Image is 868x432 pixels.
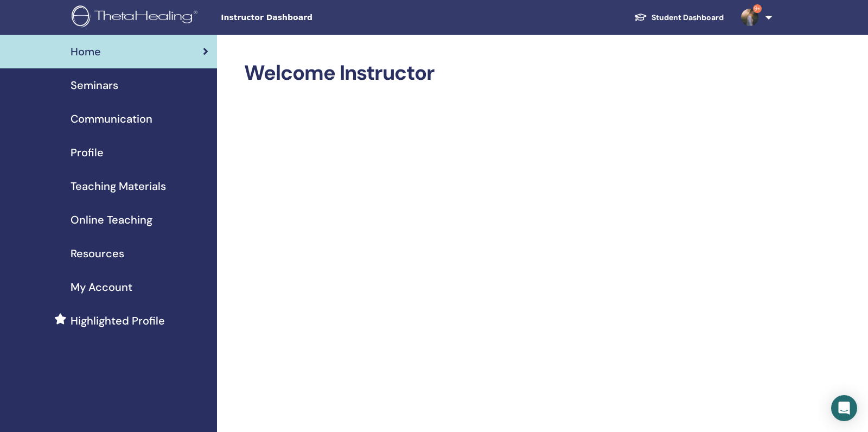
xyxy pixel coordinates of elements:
span: Highlighted Profile [71,313,165,329]
img: logo.png [72,5,201,30]
span: Seminars [71,77,118,93]
span: Resources [71,245,124,262]
span: Home [71,43,101,60]
span: Profile [71,144,104,161]
img: graduation-cap-white.svg [634,12,647,22]
img: default.jpg [741,9,758,26]
span: Instructor Dashboard [221,12,384,23]
span: Online Teaching [71,212,152,228]
a: Student Dashboard [626,8,732,28]
span: Teaching Materials [71,178,166,194]
span: Communication [71,111,152,127]
span: 9+ [753,4,762,13]
span: My Account [71,279,132,295]
h2: Welcome Instructor [244,61,770,86]
div: Open Intercom Messenger [831,395,857,421]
